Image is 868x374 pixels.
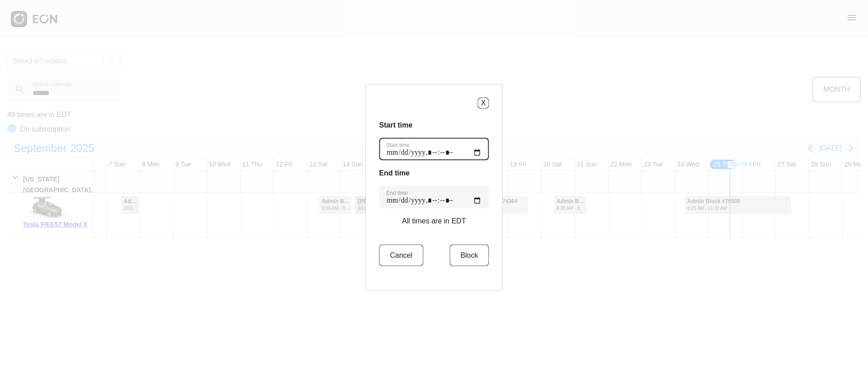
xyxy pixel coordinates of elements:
label: Start time [387,141,410,148]
h3: Start time [379,119,489,130]
h3: End time [379,167,489,178]
button: Cancel [379,244,424,266]
button: X [478,97,489,109]
p: All times are in EDT [402,215,466,226]
button: Block [449,244,489,266]
label: End time [387,189,408,196]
